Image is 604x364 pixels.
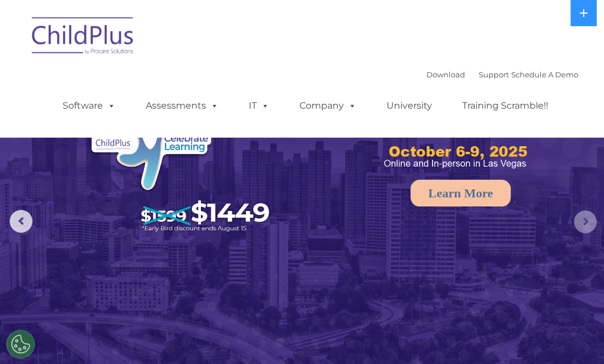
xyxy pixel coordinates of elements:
a: Learn More [410,180,511,206]
font: | [426,70,578,79]
a: Company [288,94,368,117]
a: Support [479,70,509,79]
button: Cookies Settings [6,330,35,358]
a: Schedule A Demo [511,70,578,79]
a: Download [426,70,465,79]
a: Software [51,94,127,117]
img: ChildPlus by Procare Solutions [26,9,140,66]
a: Assessments [134,94,230,117]
a: Training Scramble!! [451,94,560,117]
a: University [375,94,443,117]
a: IT [237,94,281,117]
